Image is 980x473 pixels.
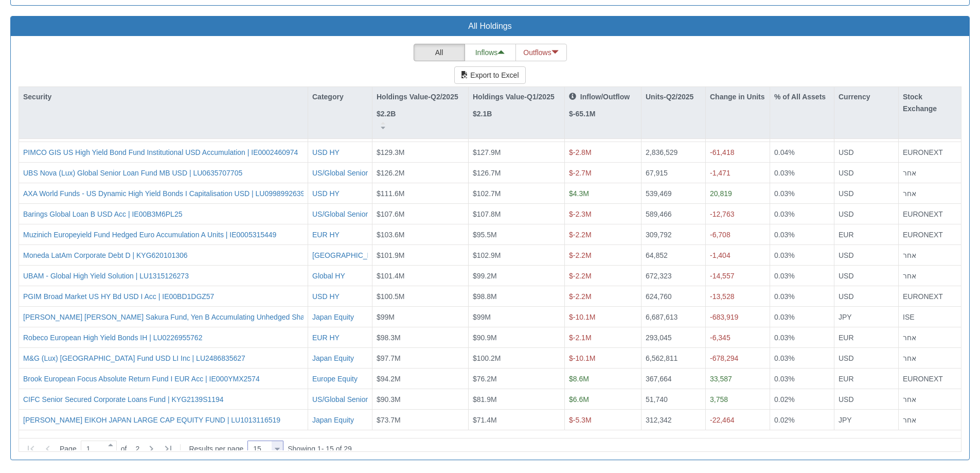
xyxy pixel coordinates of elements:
[710,374,765,384] div: 33,587
[312,415,354,425] button: Japan Equity
[774,250,830,260] div: 0.03%
[710,168,765,178] div: -1,471
[903,291,957,302] div: EURONEXT
[377,416,401,424] span: $73.7M
[839,312,894,322] div: JPY
[312,394,389,405] div: US/Global Senior Loans
[569,313,595,321] span: $-10.1M
[312,250,396,260] button: [GEOGRAPHIC_DATA] FI
[23,312,389,322] button: [PERSON_NAME] [PERSON_NAME] Sakura Fund, Yen B Accumulating Unhedged Share Class, | IE00BF1FZN69
[646,91,693,102] p: Units-Q2/2025
[23,332,202,343] div: Robeco European High Yield Bonds IH | LU0226955762
[377,375,401,383] span: $94.2M
[903,332,957,343] div: אחר
[903,312,957,322] div: ISE
[569,210,592,218] span: $-2.3M
[473,251,501,259] span: $102.9M
[903,168,957,178] div: אחר
[23,353,245,363] button: M&G (Lux) [GEOGRAPHIC_DATA] Fund USD LI Inc | LU2486835627
[312,209,389,219] button: US/Global Senior Loans
[710,230,765,240] div: -6,708
[569,395,589,404] span: $6.6M
[569,292,592,301] span: $-2.2M
[569,189,589,198] span: $4.3M
[23,147,298,157] div: PIMCO GIS US High Yield Bond Fund Institutional USD Accumulation | IE0002460974
[903,188,957,199] div: אחר
[646,168,701,178] div: 67,915
[646,332,701,343] div: 293,045
[473,416,497,424] span: $71.4M
[774,394,830,405] div: 0.02%
[710,332,765,343] div: -6,345
[19,87,308,107] div: Security
[23,188,305,199] button: AXA World Funds - US Dynamic High Yield Bonds I Capitalisation USD | LU0998992639
[60,444,77,454] span: Page
[710,147,765,157] div: -61,418
[23,250,188,260] button: Moneda LatAm Corporate Debt D | KYG620101306
[710,250,765,260] div: -1,404
[569,169,592,177] span: $-2.7M
[23,415,280,425] div: [PERSON_NAME] EIKOH JAPAN LARGE CAP EQUITY FUND | LU1013116519
[839,188,894,199] div: USD
[473,375,497,383] span: $76.2M
[189,444,243,454] span: Results per page
[23,291,214,302] button: PGIM Broad Market US HY Bd USD I Acc | IE00BD1DGZ57
[23,394,224,405] button: CIFC Senior Secured Corporate Loans Fund | KYG2139S1194
[473,91,555,102] p: Holdings Value-Q1/2025
[899,87,961,118] div: Stock Exchange
[473,272,497,280] span: $99.2M
[839,374,894,384] div: EUR
[249,444,261,454] div: 15
[377,334,401,342] span: $98.3M
[473,169,501,177] span: $126.7M
[312,188,340,199] button: USD HY
[377,272,404,280] span: $101.4M
[646,250,701,260] div: 64,852
[312,147,340,157] button: USD HY
[569,375,589,383] span: $8.6M
[23,168,242,178] button: UBS Nova (Lux) Global Senior Loan Fund MB USD | LU0635707705
[312,230,340,240] div: EUR HY
[569,148,592,156] span: $-2.8M
[774,415,830,425] div: 0.02%
[839,250,894,260] div: USD
[473,231,497,239] span: $95.5M
[569,334,592,342] span: $-2.1M
[839,230,894,240] div: EUR
[312,291,340,302] div: USD HY
[770,87,834,118] div: % of All Assets
[473,148,501,156] span: $127.9M
[646,415,701,425] div: 312,342
[377,292,404,301] span: $100.5M
[377,210,404,218] span: $107.6M
[312,312,354,322] div: Japan Equity
[127,444,139,454] span: 2
[839,394,894,405] div: USD
[903,415,957,425] div: אחר
[774,147,830,157] div: 0.04%
[839,147,894,157] div: USD
[646,353,701,363] div: 6,562,811
[839,353,894,363] div: USD
[646,291,701,302] div: 624,760
[454,66,525,84] button: Export to Excel
[710,291,765,302] div: -13,528
[23,374,260,384] button: Brook European Focus Absolute Return Fund I EUR Acc | IE000YMX2574
[569,91,630,102] p: Inflow/Outflow
[903,374,957,384] div: EURONEXT
[473,189,501,198] span: $102.7M
[710,91,765,102] p: Change in Units
[774,209,830,219] div: 0.03%
[377,231,404,239] span: $103.6M
[23,209,182,219] div: Barings Global Loan B USD Acc | IE00B3M6PL25
[377,313,395,321] span: $99M
[308,87,372,107] div: Category
[774,271,830,281] div: 0.03%
[710,188,765,199] div: 20,819
[312,271,345,281] div: Global HY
